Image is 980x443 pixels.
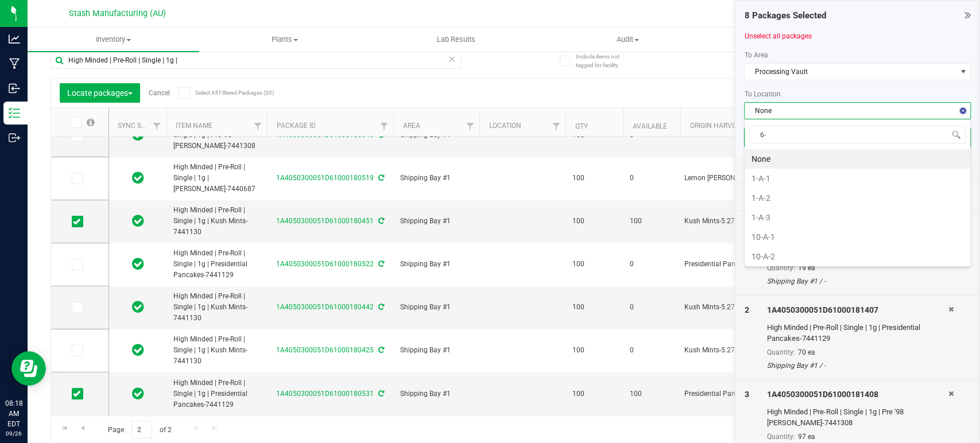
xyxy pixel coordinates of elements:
[131,421,152,438] input: 2
[684,216,792,227] div: Value 1: Kush Mints-5.27.25-HO
[276,346,374,354] a: 1A4050300051D61000180425
[87,118,95,126] span: Select all records on this page
[132,170,144,186] span: In Sync
[630,345,673,356] span: 0
[173,378,260,411] span: High Minded | Pre-Roll | Single | 1g | Presidential Pancakes-7441129
[744,305,749,314] span: 2
[630,388,673,399] span: 100
[572,388,616,399] span: 100
[28,34,199,45] span: Inventory
[400,302,472,313] span: Shipping Bay #1
[5,429,22,438] p: 09/26
[118,122,162,130] a: Sync Status
[248,116,267,136] a: Filter
[370,28,542,52] a: Lab Results
[632,122,667,130] a: Available
[5,398,22,429] p: 08:18 AM EDT
[745,103,956,119] span: None
[377,217,384,225] span: Sync from Compliance System
[276,260,374,268] a: 1A4050300051D61000180522
[798,264,815,272] span: 19 ea
[684,173,792,184] div: Value 1: Lemon Cherry Runtz-5.12.25-HO
[448,52,456,67] span: Clear
[400,216,472,227] span: Shipping Bay #1
[56,421,73,436] a: Go to the first page
[276,303,374,311] a: 1A4050300051D61000180442
[98,421,181,438] span: Page of 2
[744,90,780,98] span: To Location
[745,227,970,247] li: 10-A-1
[630,259,673,270] span: 0
[767,360,948,371] div: Shipping Bay #1 / -
[745,188,970,208] li: 1-A-2
[9,33,20,45] inline-svg: Analytics
[132,342,144,358] span: In Sync
[400,259,472,270] span: Shipping Bay #1
[543,34,713,45] span: Audit
[28,28,199,52] a: Inventory
[684,388,792,399] div: Value 1: Presidential Pancakez-7.2.25-HM
[74,421,91,436] a: Go to the previous page
[745,247,970,266] li: 10-A-2
[575,122,587,130] a: Qty
[377,346,384,354] span: Sync from Compliance System
[572,302,616,313] span: 100
[173,162,260,195] span: High Minded | Pre-Roll | Single | 1g | [PERSON_NAME]-7440687
[798,433,815,441] span: 97 ea
[9,107,20,119] inline-svg: Inventory
[572,216,616,227] span: 100
[176,122,212,130] a: Item Name
[684,345,792,356] div: Value 1: Kush Mints-5.27.25-HO
[400,345,472,356] span: Shipping Bay #1
[547,116,565,136] a: Filter
[173,205,260,238] span: High Minded | Pre-Roll | Single | 1g | Kush Mints-7441130
[149,89,170,97] a: Cancel
[374,116,393,136] a: Filter
[9,132,20,143] inline-svg: Outbound
[377,260,384,268] span: Sync from Compliance System
[767,304,948,316] div: 1A4050300051D61000181407
[745,169,970,188] li: 1-A-1
[572,345,616,356] span: 100
[745,149,970,169] li: None
[798,348,815,356] span: 70 ea
[767,433,795,441] span: Quantity:
[276,217,374,225] a: 1A4050300051D61000180451
[276,174,374,182] a: 1A4050300051D61000180519
[173,248,260,281] span: High Minded | Pre-Roll | Single | 1g | Presidential Pancakes-7441129
[9,58,20,69] inline-svg: Manufacturing
[745,208,970,227] li: 1-A-3
[745,64,956,80] span: Processing Vault
[630,216,673,227] span: 100
[767,322,948,344] div: High Minded | Pre-Roll | Single | 1g | Presidential Pancakes-7441129
[9,83,20,94] inline-svg: Inbound
[276,390,374,398] a: 1A4050300051D61000180531
[630,302,673,313] span: 0
[690,122,747,130] a: Origin Harvests
[276,122,315,130] a: Package ID
[173,334,260,367] span: High Minded | Pre-Roll | Single | 1g | Kush Mints-7441130
[744,390,749,399] span: 3
[400,388,472,399] span: Shipping Bay #1
[767,348,795,356] span: Quantity:
[572,259,616,270] span: 100
[60,83,140,103] button: Locate packages
[460,116,479,136] a: Filter
[132,213,144,229] span: In Sync
[767,264,795,272] span: Quantity:
[377,174,384,182] span: Sync from Compliance System
[572,173,616,184] span: 100
[132,386,144,402] span: In Sync
[421,34,491,45] span: Lab Results
[767,406,948,429] div: High Minded | Pre-Roll | Single | 1g | Pre '98 [PERSON_NAME]-7441308
[377,303,384,311] span: Sync from Compliance System
[377,390,384,398] span: Sync from Compliance System
[542,28,714,52] a: Audit
[744,32,811,40] a: Unselect all packages
[67,88,133,98] span: Locate packages
[173,291,260,324] span: High Minded | Pre-Roll | Single | 1g | Kush Mints-7441130
[684,302,792,313] div: Value 1: Kush Mints-5.27.25-HO
[713,28,885,52] a: Inventory Counts
[148,116,166,136] a: Filter
[575,52,633,69] span: Include items not tagged for facility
